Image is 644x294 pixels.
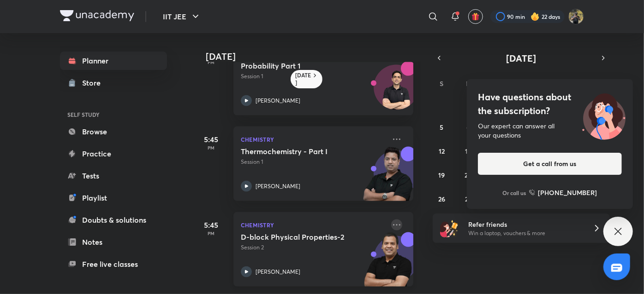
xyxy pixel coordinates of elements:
p: Chemistry [241,134,386,145]
h5: Thermochemistry - Part I [241,147,356,156]
span: [DATE] [507,52,537,64]
a: Planner [60,52,167,70]
p: [PERSON_NAME] [256,268,300,276]
p: [PERSON_NAME] [256,97,300,105]
a: [PHONE_NUMBER] [529,188,597,197]
button: October 6, 2025 [461,120,476,134]
p: [PERSON_NAME] [256,182,300,190]
button: IIT JEE [157,7,207,26]
a: Company Logo [60,10,134,23]
h4: [DATE] [206,51,423,62]
button: October 27, 2025 [461,191,476,206]
abbr: October 12, 2025 [439,147,445,156]
a: Store [60,74,167,92]
a: Notes [60,233,167,251]
button: [DATE] [446,52,597,64]
abbr: Monday [466,79,471,88]
abbr: October 26, 2025 [438,195,445,203]
abbr: October 13, 2025 [465,147,471,156]
img: streak [531,12,540,21]
h5: D-block Physical Properties-2 [241,232,356,242]
h4: Have questions about the subscription? [478,90,622,118]
button: October 19, 2025 [435,167,449,182]
a: Practice [60,144,167,163]
button: October 20, 2025 [461,167,476,182]
h5: 5:45 [193,134,230,145]
button: October 13, 2025 [461,144,476,158]
a: Free live classes [60,255,167,273]
h6: Refer friends [468,219,582,229]
button: Get a call from us [478,153,622,175]
div: Store [82,77,106,88]
abbr: October 20, 2025 [465,171,472,179]
div: Our expert can answer all your questions [478,121,622,140]
button: October 12, 2025 [435,144,449,158]
p: Chemistry [241,219,386,231]
p: Session 1 [241,158,386,166]
button: October 5, 2025 [435,120,449,134]
a: Tests [60,167,167,185]
h6: [DATE] [295,72,311,86]
p: PM [193,145,230,150]
abbr: October 19, 2025 [439,171,445,179]
h5: Probability Part 1 [241,61,356,70]
a: Browse [60,122,167,141]
p: PM [193,59,230,65]
abbr: Sunday [440,79,444,88]
img: ttu_illustration_new.svg [575,90,633,140]
p: PM [193,231,230,236]
a: Doubts & solutions [60,211,167,229]
abbr: October 27, 2025 [465,195,471,203]
a: Playlist [60,189,167,207]
p: Session 1 [241,72,386,81]
img: Company Logo [60,10,134,21]
p: Or call us [503,189,526,197]
button: October 26, 2025 [435,191,449,206]
img: Avatar [374,70,418,114]
img: referral [440,219,459,237]
button: avatar [468,9,483,24]
p: Session 2 [241,243,386,252]
img: avatar [471,12,480,21]
h6: [PHONE_NUMBER] [538,188,597,197]
h5: 5:45 [193,219,230,231]
abbr: October 5, 2025 [440,123,444,132]
img: unacademy [363,147,413,210]
h6: SELF STUDY [60,107,167,122]
img: KRISH JINDAL [568,9,584,24]
p: Win a laptop, vouchers & more [468,229,582,237]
